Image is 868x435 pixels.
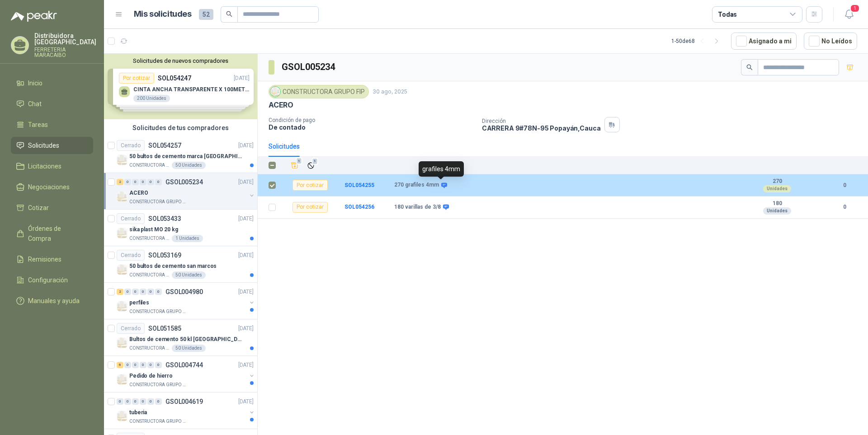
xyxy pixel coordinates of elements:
img: Logo peakr [11,11,57,22]
p: GSOL005234 [165,179,203,185]
span: search [226,11,232,17]
p: Bultos de cemento 50 kl [GEOGRAPHIC_DATA] [129,335,242,344]
p: tuberia [129,408,147,417]
p: perfiles [129,299,149,307]
div: Solicitudes de tus compradores [104,119,257,136]
img: Company Logo [117,191,127,202]
div: 0 [155,289,162,295]
span: Configuración [28,275,68,285]
a: 2 0 0 0 0 0 GSOL004980[DATE] Company LogoperfilesCONSTRUCTORA GRUPO FIP [117,286,255,315]
div: Solicitudes de nuevos compradoresPor cotizarSOL054247[DATE] CINTA ANCHA TRANSPARENTE X 100METROS2... [104,54,257,119]
div: 0 [140,362,146,368]
div: 2 [117,179,123,185]
p: GSOL004744 [165,362,203,368]
a: CerradoSOL051585[DATE] Company LogoBultos de cemento 50 kl [GEOGRAPHIC_DATA]CONSTRUCTORA GRUPO FI... [104,319,257,356]
div: 0 [147,179,154,185]
b: 0 [832,181,857,190]
b: 180 varillas de 3/8 [394,204,441,211]
p: 50 bultos de cemento san marcos [129,262,217,271]
p: CONSTRUCTORA GRUPO FIP [129,198,186,206]
a: 0 0 0 0 0 0 GSOL004619[DATE] Company LogotuberiaCONSTRUCTORA GRUPO FIP [117,396,255,425]
div: 0 [132,179,139,185]
img: Company Logo [117,337,127,348]
p: [DATE] [238,361,254,370]
p: [DATE] [238,251,254,260]
div: 0 [124,398,131,405]
img: Company Logo [117,264,127,275]
span: Cotizar [28,203,49,213]
p: Pedido de hierro [129,372,173,380]
b: 0 [832,203,857,211]
p: CONSTRUCTORA GRUPO FIP [129,162,170,169]
div: Cerrado [117,213,145,224]
p: [DATE] [238,324,254,333]
div: 0 [124,289,131,295]
div: 0 [155,398,162,405]
div: Por cotizar [292,202,328,213]
div: 0 [140,179,146,185]
p: ACERO [129,189,148,197]
button: 1 [841,6,857,23]
div: Por cotizar [292,180,328,191]
div: 0 [124,179,131,185]
button: Asignado a mi [731,33,797,50]
div: 0 [140,289,146,295]
div: 0 [132,362,139,368]
div: CONSTRUCTORA GRUPO FIP [269,85,369,98]
div: 0 [140,398,146,405]
div: 0 [155,362,162,368]
img: Company Logo [117,301,127,312]
span: Manuales y ayuda [28,296,80,306]
p: SOL053169 [148,252,181,258]
p: CONSTRUCTORA GRUPO FIP [129,271,170,279]
div: 0 [132,398,139,405]
h3: GSOL005234 [282,60,336,74]
a: Solicitudes [11,137,93,154]
div: 0 [147,289,154,295]
p: CARRERA 9#78N-95 Popayán , Cauca [482,124,601,132]
h1: Mis solicitudes [134,8,192,21]
div: Unidades [763,185,791,192]
a: SOL054255 [344,182,374,188]
div: Cerrado [117,140,145,151]
span: Inicio [28,78,42,88]
p: CONSTRUCTORA GRUPO FIP [129,345,170,352]
div: 0 [117,398,123,405]
a: Inicio [11,75,93,92]
a: Cotizar [11,199,93,216]
div: grafiles 4mm [419,161,464,177]
div: 6 [117,362,123,368]
div: 0 [147,398,154,405]
a: Manuales y ayuda [11,292,93,309]
p: CONSTRUCTORA GRUPO FIP [129,308,186,315]
a: Chat [11,95,93,112]
img: Company Logo [117,411,127,421]
a: Órdenes de Compra [11,220,93,247]
p: CONSTRUCTORA GRUPO FIP [129,235,170,242]
p: CONSTRUCTORA GRUPO FIP [129,418,186,425]
b: 270 grafiles 4mm [394,182,439,189]
div: 0 [147,362,154,368]
p: SOL051585 [148,325,181,332]
div: 2 [117,289,123,295]
span: 1 [850,4,860,13]
p: 30 ago, 2025 [373,88,407,96]
img: Company Logo [117,374,127,385]
button: Ignorar [305,159,317,172]
p: [DATE] [238,398,254,406]
span: Licitaciones [28,161,61,171]
div: 50 Unidades [172,162,206,169]
p: Distribuidora [GEOGRAPHIC_DATA] [34,33,96,45]
p: GSOL004980 [165,289,203,295]
p: sika plast MO 20 kg [129,225,178,234]
img: Company Logo [117,154,127,165]
div: Solicitudes [269,141,300,151]
p: 50 bultos de cemento marca [GEOGRAPHIC_DATA] [129,152,242,161]
span: Chat [28,99,42,109]
a: Negociaciones [11,178,93,196]
div: 1 - 50 de 68 [671,34,724,48]
div: Cerrado [117,323,145,334]
a: 2 0 0 0 0 0 GSOL005234[DATE] Company LogoACEROCONSTRUCTORA GRUPO FIP [117,177,255,206]
p: FERRETERIA MARACAIBO [34,47,96,58]
a: Tareas [11,116,93,133]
